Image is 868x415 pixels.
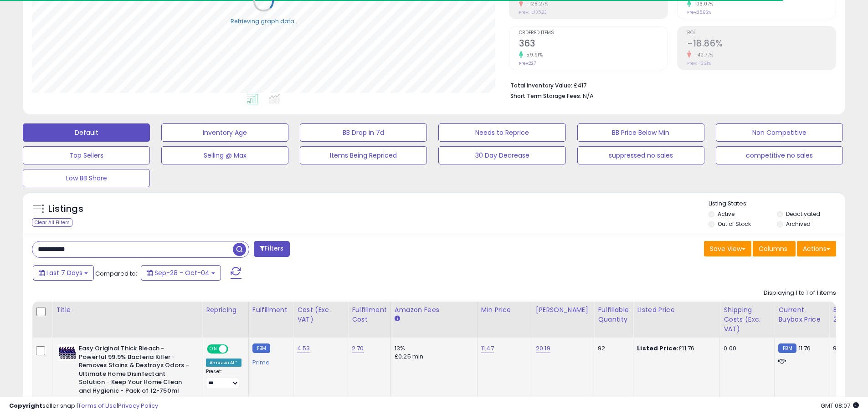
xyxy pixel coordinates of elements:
[598,305,629,324] div: Fulfillable Quantity
[510,79,829,90] li: £417
[161,123,288,142] button: Inventory Age
[519,10,547,15] small: Prev: -£135.83
[227,345,241,353] span: OFF
[536,344,550,353] a: 20.19
[9,402,158,410] div: seller snap | |
[254,241,289,257] button: Filters
[523,0,548,7] small: -128.27%
[48,203,83,215] h5: Listings
[23,169,150,187] button: Low BB Share
[141,265,221,281] button: Sep-28 - Oct-04
[709,200,845,208] p: Listing States:
[300,123,427,142] button: BB Drop in 7d
[799,344,811,353] span: 11.76
[778,343,796,353] small: FBM
[778,305,825,324] div: Current Buybox Price
[481,344,494,353] a: 11.47
[161,146,288,164] button: Selling @ Max
[687,10,711,15] small: Prev: 25.86%
[687,61,711,66] small: Prev: -13.21%
[438,123,565,142] button: Needs to Reprice
[637,344,713,353] div: £11.76
[833,344,863,353] div: 91%
[691,51,714,58] small: -42.77%
[46,268,82,277] span: Last 7 Days
[510,92,581,100] b: Short Term Storage Fees:
[395,305,473,315] div: Amazon Fees
[687,38,836,51] h2: -18.86%
[833,305,866,324] div: BB Share 24h.
[523,51,543,58] small: 59.91%
[58,344,77,361] img: 61ksddoP7hL._SL40_.jpg
[395,315,400,323] small: Amazon Fees.
[79,344,190,406] b: Easy Original Thick Bleach - Powerful 99.9% Bacteria Killer - Removes Stains & Destroys Odors - U...
[252,305,289,315] div: Fulfillment
[718,210,734,218] label: Active
[637,344,678,353] b: Listed Price:
[764,289,836,297] div: Displaying 1 to 1 of 1 items
[691,0,714,7] small: 106.07%
[118,401,158,410] a: Privacy Policy
[95,269,137,278] span: Compared to:
[9,401,42,410] strong: Copyright
[32,218,72,227] div: Clear All Filters
[56,305,198,315] div: Title
[208,345,219,353] span: ON
[231,17,297,25] div: Retrieving graph data..
[753,241,796,256] button: Columns
[352,305,387,324] div: Fulfillment Cost
[724,344,767,353] div: 0.00
[687,31,836,36] span: ROI
[23,123,150,142] button: Default
[519,38,668,51] h2: 363
[759,244,787,253] span: Columns
[716,146,843,164] button: competitive no sales
[536,305,590,315] div: [PERSON_NAME]
[821,401,859,410] span: 2025-10-12 08:07 GMT
[395,353,470,361] div: £0.25 min
[577,123,704,142] button: BB Price Below Min
[352,344,364,353] a: 2.70
[206,359,241,367] div: Amazon AI *
[786,220,811,228] label: Archived
[78,401,117,410] a: Terms of Use
[206,305,245,315] div: Repricing
[724,305,770,334] div: Shipping Costs (Exc. VAT)
[297,344,310,353] a: 4.53
[716,123,843,142] button: Non Competitive
[704,241,751,256] button: Save View
[481,305,528,315] div: Min Price
[577,146,704,164] button: suppressed no sales
[252,343,270,353] small: FBM
[206,369,241,389] div: Preset:
[637,305,716,315] div: Listed Price
[154,268,210,277] span: Sep-28 - Oct-04
[33,265,94,281] button: Last 7 Days
[598,344,626,353] div: 92
[519,61,536,66] small: Prev: 227
[718,220,751,228] label: Out of Stock
[23,146,150,164] button: Top Sellers
[510,82,572,89] b: Total Inventory Value:
[438,146,565,164] button: 30 Day Decrease
[300,146,427,164] button: Items Being Repriced
[797,241,836,256] button: Actions
[519,31,668,36] span: Ordered Items
[297,305,344,324] div: Cost (Exc. VAT)
[395,344,470,353] div: 13%
[583,92,594,100] span: N/A
[252,355,286,366] div: Prime
[786,210,820,218] label: Deactivated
